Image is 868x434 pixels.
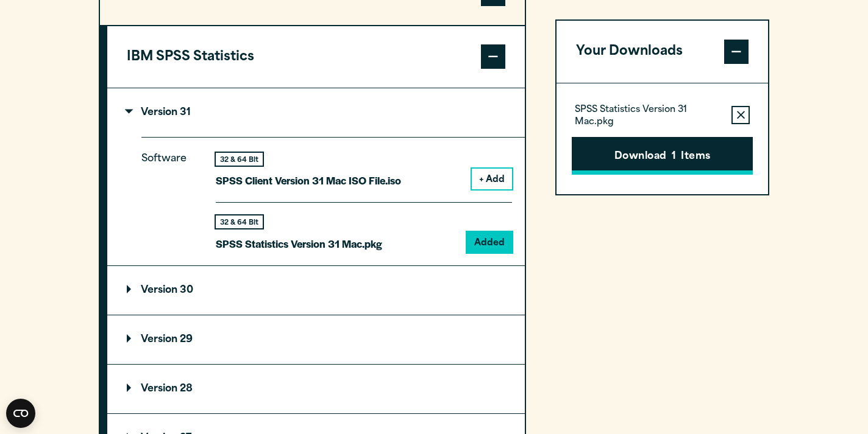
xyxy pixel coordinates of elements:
[127,384,193,394] p: Version 28
[557,83,768,194] div: Your Downloads
[572,137,753,175] button: Download1Items
[107,26,525,88] button: IBM SPSS Statistics
[672,149,676,165] span: 1
[107,365,525,413] summary: Version 28
[127,285,193,295] p: Version 30
[575,104,722,128] p: SPSS Statistics Version 31 Mac.pkg
[107,315,525,364] summary: Version 29
[557,21,768,83] button: Your Downloads
[216,235,382,253] p: SPSS Statistics Version 31 Mac.pkg
[472,169,512,189] button: + Add
[107,266,525,315] summary: Version 30
[6,399,35,428] button: Open CMP widget
[141,150,196,242] p: Software
[216,172,401,189] p: SPSS Client Version 31 Mac ISO File.iso
[216,153,263,166] div: 32 & 64 Bit
[127,108,191,117] p: Version 31
[467,232,512,253] button: Added
[216,215,263,228] div: 32 & 64 Bit
[107,88,525,137] summary: Version 31
[127,335,193,345] p: Version 29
